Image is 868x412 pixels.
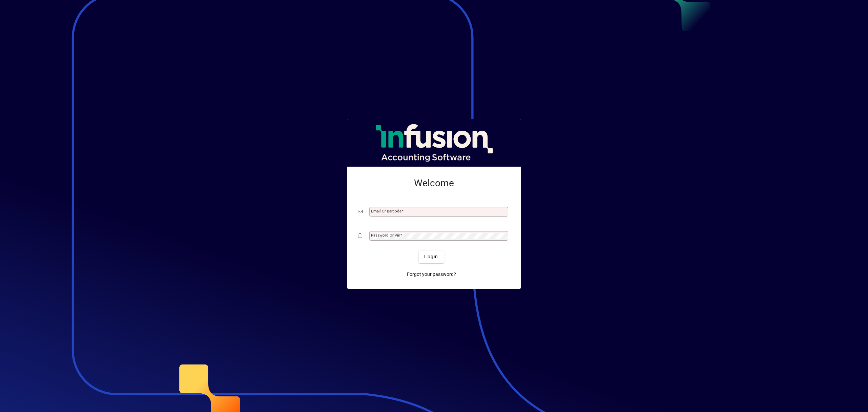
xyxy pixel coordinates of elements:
span: Login [424,253,438,260]
button: Login [419,251,443,263]
a: Forgot your password? [404,268,459,281]
mat-label: Email or Barcode [371,209,401,213]
mat-label: Password or Pin [371,233,400,238]
h2: Welcome [358,177,510,189]
span: Forgot your password? [407,271,456,278]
